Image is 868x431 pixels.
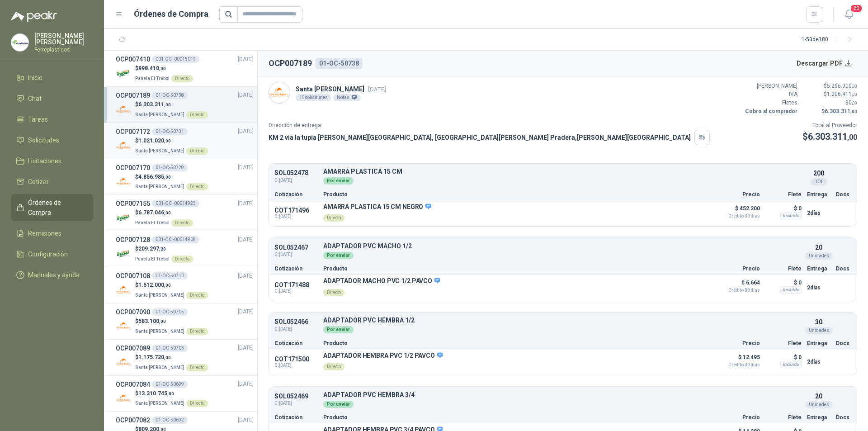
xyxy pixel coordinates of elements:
[323,243,802,250] p: ADAPTADOR PVC MACHO 1/2
[152,164,188,171] div: 01-OC-50728
[116,343,254,372] a: OCP00708901-OC-50703[DATE] Company Logo$1.175.720,00Santa [PERSON_NAME]Directo
[152,417,188,424] div: 01-OC-50692
[803,99,857,107] p: $
[11,194,93,221] a: Órdenes de Compra
[323,341,709,346] p: Producto
[805,327,833,334] div: Unidades
[269,133,691,142] p: KM 2 vía la tupia [PERSON_NAME][GEOGRAPHIC_DATA], [GEOGRAPHIC_DATA][PERSON_NAME] Pradera , [PERSO...
[274,326,318,333] span: C: [DATE]
[152,236,199,243] div: 001-OC -00014908
[715,363,760,367] span: Crédito 30 días
[116,199,254,227] a: OCP007155001-OC -00014923[DATE] Company Logo$6.787.046,00Panela El TrébolDirecto
[164,102,171,107] span: ,00
[116,102,132,118] img: Company Logo
[135,173,208,181] p: $
[116,210,132,226] img: Company Logo
[323,203,431,211] p: AMARRA PLASTICA 15 CM NEGRO
[323,277,440,285] p: ADAPTADOR MACHO PVC 1/2 PAVCO
[274,393,318,400] p: SOL052469
[11,152,93,170] a: Licitaciones
[159,66,166,71] span: ,00
[135,148,184,153] span: Santa [PERSON_NAME]
[135,365,184,370] span: Santa [PERSON_NAME]
[116,90,150,100] h3: OCP007189
[138,318,166,324] span: 583.100
[152,381,188,388] div: 01-OC-50699
[164,355,171,360] span: ,00
[135,64,193,73] p: $
[238,344,254,352] span: [DATE]
[138,174,171,180] span: 4.856.985
[152,92,188,99] div: 01-OC-50738
[780,361,802,368] div: Incluido
[323,168,802,175] p: AMARRA PLASTICA 15 CM
[802,33,857,47] div: 1 - 50 de 180
[808,131,857,142] span: 6.303.311
[186,111,208,118] div: Directo
[28,177,49,187] span: Cotizar
[323,252,354,259] div: Por enviar
[825,108,857,114] span: 6.303.311
[715,277,760,293] p: $ 6.664
[116,138,132,154] img: Company Logo
[238,91,254,99] span: [DATE]
[807,282,830,293] p: 2 días
[274,318,318,325] p: SOL052466
[171,219,193,227] div: Directo
[186,364,208,371] div: Directo
[138,209,171,216] span: 6.787.046
[164,138,171,143] span: ,00
[836,415,851,420] p: Docs
[807,266,830,271] p: Entrega
[368,86,386,93] span: [DATE]
[274,192,318,197] p: Cotización
[274,170,318,176] p: SOL052478
[803,82,857,90] p: $
[138,65,166,71] span: 998.410
[852,92,857,97] span: ,00
[11,132,93,149] a: Solicitudes
[850,4,863,13] span: 20
[296,84,386,94] p: Santa [PERSON_NAME]
[11,225,93,242] a: Remisiones
[807,208,830,218] p: 2 días
[34,47,93,52] p: Ferreplasticos
[743,107,797,116] p: Cobro al comprador
[274,177,318,184] span: C: [DATE]
[138,137,171,144] span: 1.021.020
[116,235,150,245] h3: OCP007128
[28,135,59,145] span: Solicitudes
[116,66,132,81] img: Company Logo
[807,356,830,367] p: 2 días
[135,389,208,398] p: $
[743,99,797,107] p: Fletes
[116,415,150,425] h3: OCP007082
[116,343,150,353] h3: OCP007089
[238,380,254,388] span: [DATE]
[274,251,318,258] span: C: [DATE]
[116,163,254,191] a: OCP00717001-OC-50728[DATE] Company Logo$4.856.985,00Santa [PERSON_NAME]Directo
[28,73,42,83] span: Inicio
[715,192,760,197] p: Precio
[715,415,760,420] p: Precio
[323,289,344,296] div: Directo
[715,214,760,218] span: Crédito 30 días
[11,11,57,22] img: Logo peakr
[138,101,171,108] span: 6.303.311
[116,54,150,64] h3: OCP007410
[802,121,857,130] p: Total al Proveedor
[116,199,150,208] h3: OCP007155
[152,272,188,279] div: 01-OC-50710
[152,56,199,63] div: 001-OC -00015019
[135,100,208,109] p: $
[323,317,802,324] p: ADAPTADOR PVC HEMBRA 1/2
[765,341,802,346] p: Flete
[186,147,208,155] div: Directo
[116,318,132,334] img: Company Logo
[765,192,802,197] p: Flete
[171,256,193,263] div: Directo
[852,100,857,105] span: ,00
[135,137,208,145] p: $
[715,352,760,367] p: $ 12.495
[138,282,171,288] span: 1.512.000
